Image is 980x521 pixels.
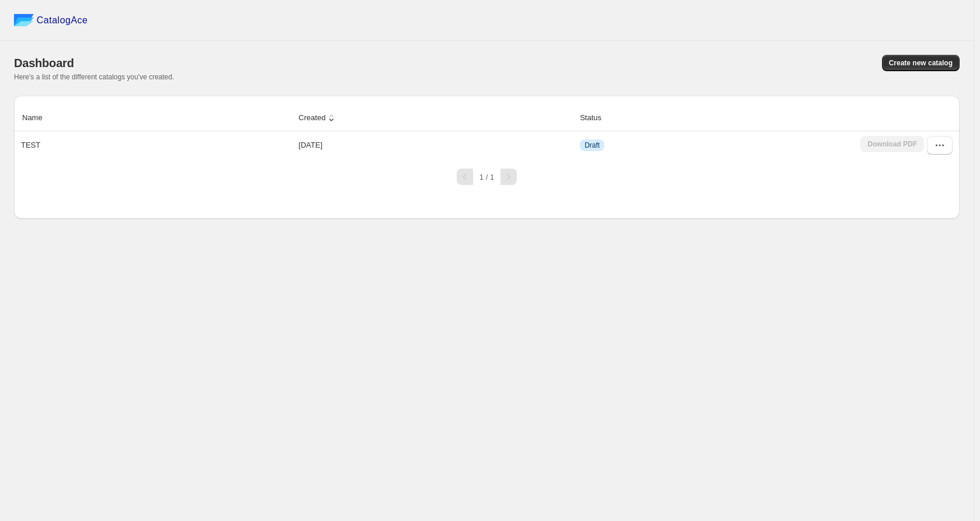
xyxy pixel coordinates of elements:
[20,107,56,129] button: Name
[297,107,339,129] button: Created
[14,73,174,81] span: Here's a list of the different catalogs you've created.
[889,58,953,68] span: Create new catalog
[578,107,615,129] button: Status
[14,14,34,26] img: catalog ace
[480,173,494,181] span: 1 / 1
[882,55,960,71] button: Create new catalog
[295,131,576,159] td: [DATE]
[37,15,88,26] span: CatalogAce
[584,141,600,150] span: Draft
[14,57,74,69] span: Dashboard
[21,139,40,151] p: TEST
